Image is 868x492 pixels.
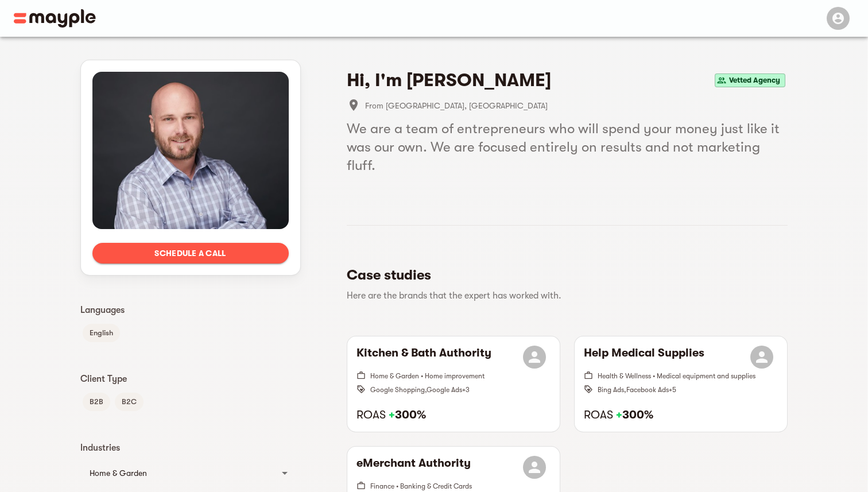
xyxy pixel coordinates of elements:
span: Google Shopping , [370,386,427,394]
p: Client Type [80,372,301,386]
p: Languages [80,303,301,317]
span: Vetted Agency [724,73,785,87]
span: + 5 [669,386,676,394]
button: Schedule a call [92,243,289,264]
h4: Hi, I'm [PERSON_NAME] [347,69,551,92]
h6: ROAS [356,408,551,423]
span: Finance • Banking & Credit Cards [370,482,472,490]
span: From [GEOGRAPHIC_DATA], [GEOGRAPHIC_DATA] [365,99,788,113]
span: + [616,408,622,421]
span: Facebook Ads [626,386,669,394]
span: English [83,326,120,340]
span: + [389,408,395,421]
h6: ROAS [584,408,778,423]
span: Health & Wellness • Medical equipment and supplies [598,372,755,380]
button: Help Medical SuppliesHealth & Wellness • Medical equipment and suppliesBing Ads,Facebook Ads+5ROA... [575,336,787,432]
button: Kitchen & Bath AuthorityHome & Garden • Home improvementGoogle Shopping,Google Ads+3ROAS +300% [347,336,560,432]
span: Bing Ads , [598,386,626,394]
span: Schedule a call [102,246,280,260]
div: Home & Garden [80,459,301,487]
span: Google Ads [427,386,462,394]
h6: Kitchen & Bath Authority [356,346,491,369]
span: B2B [83,395,110,409]
strong: 300% [616,408,653,421]
img: Main logo [14,9,96,28]
span: + 3 [462,386,470,394]
strong: 300% [389,408,426,421]
p: Industries [80,441,301,455]
span: Home & Garden • Home improvement [370,372,485,380]
span: Menu [820,13,854,22]
h6: eMerchant Authority [356,456,471,479]
h6: Help Medical Supplies [584,346,704,369]
div: Home & Garden [90,466,271,480]
p: Here are the brands that the expert has worked with. [347,289,778,303]
h5: Case studies [347,266,778,284]
h5: We are a team of entrepreneurs who will spend your money just like it was our own. We are focused... [347,119,788,175]
span: B2C [115,395,144,409]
